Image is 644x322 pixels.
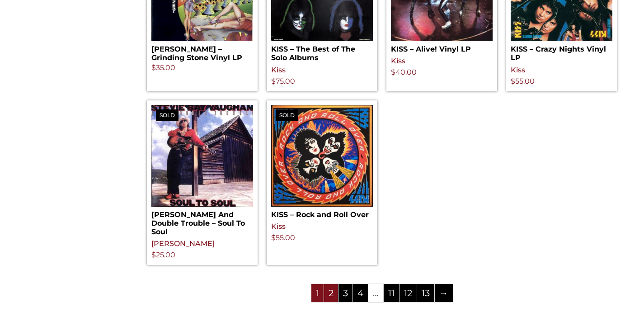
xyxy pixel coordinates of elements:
[147,283,617,307] nav: Product Pagination
[151,105,253,237] a: Sold[PERSON_NAME] And Double Trouble – Soul To Soul
[151,239,215,248] a: [PERSON_NAME]
[271,105,373,207] img: KISS – Rock and Roll Over
[391,41,493,53] h2: KISS – Alive! Vinyl LP
[271,222,286,231] a: Kiss
[384,284,399,302] a: Page 11
[151,207,253,237] h2: [PERSON_NAME] And Double Trouble – Soul To Soul
[151,63,156,72] span: $
[391,68,417,76] bdi: 40.00
[400,284,417,302] a: Page 12
[324,284,338,302] a: Page 2
[156,109,179,121] span: Sold
[368,284,383,302] span: …
[271,207,373,219] h2: KISS – Rock and Roll Over
[271,77,276,85] span: $
[151,251,175,259] bdi: 25.00
[391,68,395,76] span: $
[271,105,373,219] a: SoldKISS – Rock and Roll Over
[271,233,276,242] span: $
[353,284,368,302] a: Page 4
[435,284,453,302] a: →
[276,109,298,121] span: Sold
[151,41,253,62] h2: [PERSON_NAME] – Grinding Stone Vinyl LP
[311,284,324,302] span: Page 1
[417,284,434,302] a: Page 13
[151,63,175,72] bdi: 35.00
[511,77,515,85] span: $
[511,41,612,62] h2: KISS – Crazy Nights Vinyl LP
[338,284,353,302] a: Page 3
[271,77,295,85] bdi: 75.00
[511,77,535,85] bdi: 55.00
[271,233,295,242] bdi: 55.00
[271,41,373,62] h2: KISS – The Best of The Solo Albums
[151,105,253,207] img: Stevie Ray Vaughan And Double Trouble – Soul To Soul
[511,66,525,74] a: Kiss
[391,57,405,65] a: Kiss
[151,251,156,259] span: $
[271,66,286,74] a: Kiss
